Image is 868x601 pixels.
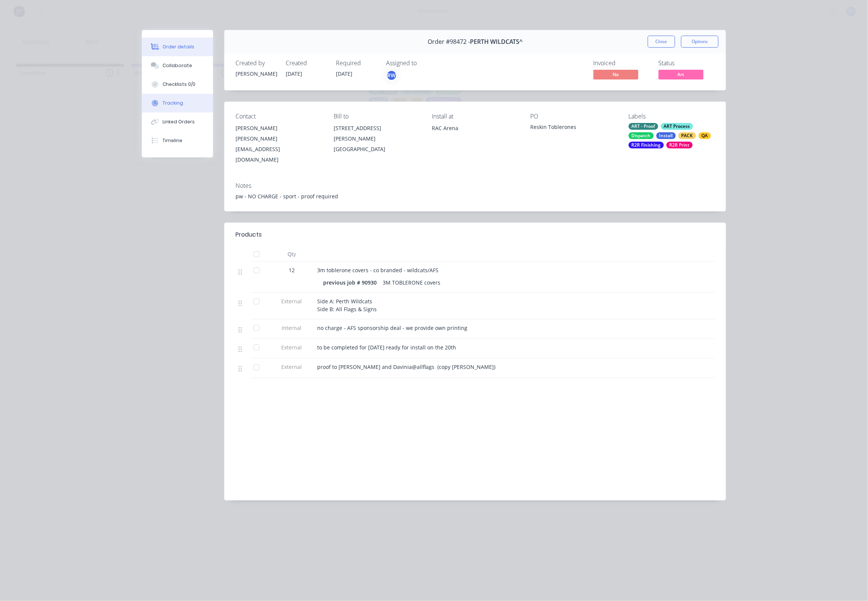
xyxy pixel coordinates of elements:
button: Collaborate [142,56,213,75]
div: Collaborate [163,62,192,69]
div: Contact [236,113,322,120]
span: [DATE] [286,70,302,77]
div: RAC Arena [432,123,518,147]
div: Invoiced [594,60,650,67]
span: [DATE] [336,70,352,77]
span: Art [659,70,704,79]
div: R2R Finishing [629,142,664,148]
span: PERTH WILDCATS^ [470,38,523,45]
div: ART - Proof [629,123,658,130]
div: PACK [679,132,696,139]
div: Bill to [334,113,420,120]
div: Timeline [163,137,183,144]
button: Options [681,36,719,48]
div: Dispatch [629,132,654,139]
button: Close [648,36,675,48]
span: 12 [289,266,295,274]
span: 3m toblerone covers - co branded - wildcats/AFS [317,267,438,274]
span: Internal [272,324,311,332]
button: Order details [142,37,213,56]
div: [GEOGRAPHIC_DATA] [334,144,420,154]
div: [PERSON_NAME] [236,70,277,78]
span: proof to [PERSON_NAME] and Davinia@allflags (copy [PERSON_NAME]) [317,363,495,370]
div: Linked Orders [163,118,195,125]
div: pw - NO CHARGE - sport - proof required [236,192,715,200]
div: [PERSON_NAME][EMAIL_ADDRESS][DOMAIN_NAME] [236,133,322,165]
span: External [272,343,311,351]
div: QA [699,132,711,139]
span: External [272,297,311,305]
div: [PERSON_NAME][PERSON_NAME][EMAIL_ADDRESS][DOMAIN_NAME] [236,123,322,165]
span: Side A: Perth Wildcats Side B: All Flags & Signs [317,298,377,313]
div: Qty [269,247,314,262]
span: Order #98472 - [428,38,470,45]
div: Products [236,230,262,239]
div: ART Process [661,123,693,130]
div: Install [656,132,676,139]
div: Order details [163,43,195,50]
div: 3M TOBLERONE covers [380,277,443,288]
div: Created [286,60,327,67]
div: Install at [432,113,518,120]
button: RW [386,70,397,81]
span: External [272,363,311,371]
span: No [594,70,638,79]
button: Timeline [142,131,213,150]
button: Tracking [142,94,213,112]
button: Linked Orders [142,112,213,131]
div: [STREET_ADDRESS][PERSON_NAME][GEOGRAPHIC_DATA] [334,123,420,154]
div: R2R Print [667,142,693,148]
button: Checklists 0/0 [142,75,213,94]
div: Reskin Toblerones [530,123,616,133]
span: no charge - AFS sponsorship deal - we provide own printing [317,324,467,331]
div: Checklists 0/0 [163,81,196,88]
div: Required [336,60,377,67]
span: to be completed for [DATE] ready for install on the 20th [317,344,456,351]
button: Art [659,70,704,81]
div: Tracking [163,100,183,106]
div: Created by [236,60,277,67]
div: PO [530,113,616,120]
div: RAC Arena [432,123,518,133]
div: [STREET_ADDRESS][PERSON_NAME] [334,123,420,144]
div: Labels [629,113,715,120]
div: Assigned to [386,60,461,67]
div: Status [659,60,715,67]
div: Notes [236,182,715,189]
div: [PERSON_NAME] [236,123,322,133]
div: previous job # 90930 [323,277,380,288]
